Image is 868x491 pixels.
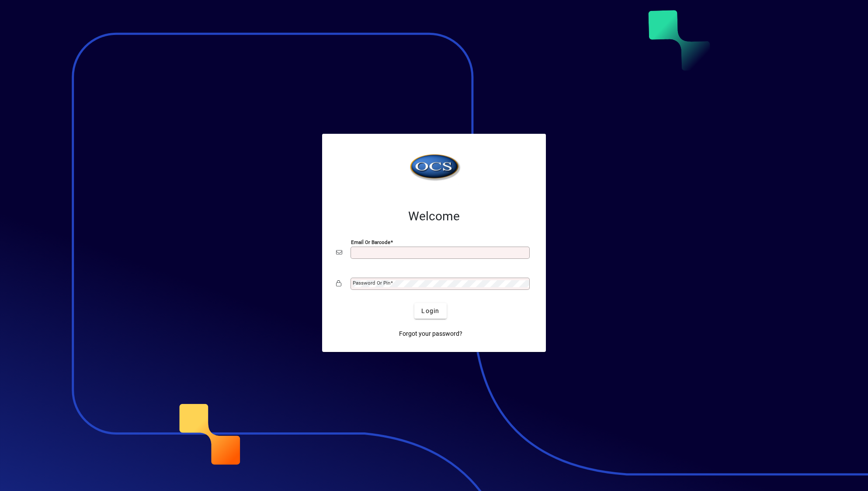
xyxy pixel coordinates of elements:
mat-label: Email or Barcode [351,239,390,245]
a: Forgot your password? [396,326,466,341]
span: Login [421,306,439,316]
button: Login [414,303,446,319]
mat-label: Password or Pin [353,280,390,286]
h2: Welcome [336,209,532,224]
span: Forgot your password? [399,329,462,338]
